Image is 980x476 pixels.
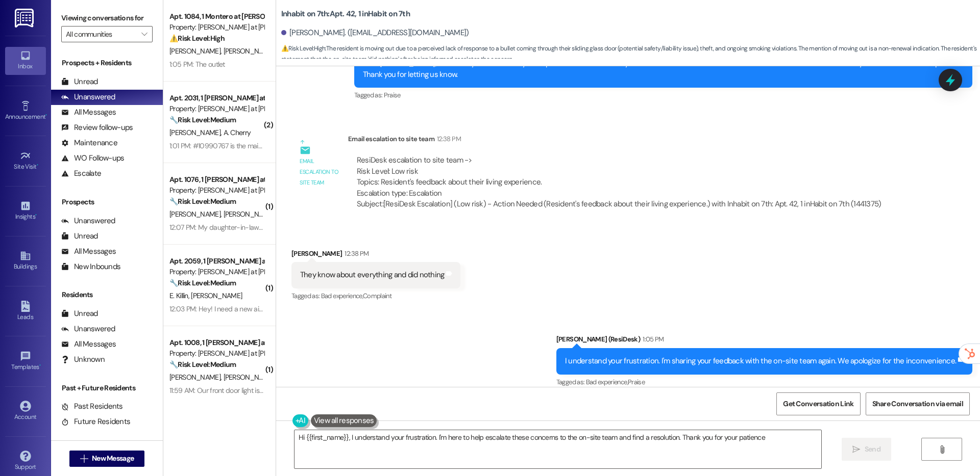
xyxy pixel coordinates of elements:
[61,168,101,179] div: Escalate
[61,153,124,164] div: WO Follow-ups
[628,378,645,386] span: Praise
[300,270,445,280] div: They know about everything and did nothing
[169,11,264,22] div: Apt. 1084, 1 Montero at [PERSON_NAME]
[223,209,274,219] span: [PERSON_NAME]
[51,289,163,300] div: Residents
[61,216,115,226] div: Unanswered
[872,399,963,409] span: Share Conversation via email
[51,197,163,207] div: Prospects
[866,392,970,415] button: Share Conversation via email
[363,292,391,300] span: Complaint
[223,373,274,382] span: [PERSON_NAME]
[586,378,628,386] span: Bad experience ,
[61,354,105,365] div: Unknown
[61,10,153,26] label: Viewing conversations for
[61,76,98,87] div: Unread
[363,58,956,80] div: Hello [PERSON_NAME], I'm so sorry to hear about your experiences. I understand your frustration. ...
[39,362,41,369] span: •
[5,398,46,425] a: Account
[565,356,956,366] div: I understand your frustration. I'm sharing your feedback with the on-site team again. We apologiz...
[61,324,115,334] div: Unanswered
[69,451,145,467] button: New Message
[169,209,224,219] span: [PERSON_NAME]
[61,339,116,350] div: All Messages
[61,308,98,319] div: Unread
[169,174,264,185] div: Apt. 1076, 1 [PERSON_NAME] at [PERSON_NAME]
[169,22,264,33] div: Property: [PERSON_NAME] at [PERSON_NAME]
[169,60,225,69] div: 1:05 PM: The outlet
[61,261,120,272] div: New Inbounds
[169,337,264,348] div: Apt. 1008, 1 [PERSON_NAME] at [PERSON_NAME]
[556,334,972,348] div: [PERSON_NAME] (ResiDesk)
[5,298,46,325] a: Leads
[865,444,880,455] span: Send
[169,34,225,43] strong: ⚠️ Risk Level: High
[783,399,853,409] span: Get Conversation Link
[45,112,47,119] span: •
[61,107,116,118] div: All Messages
[357,155,881,199] div: ResiDesk escalation to site team -> Risk Level: Low risk Topics: Resident's feedback about their ...
[169,386,300,395] div: 11:59 AM: Our front door light is out apt 1008
[384,91,401,99] span: Praise
[35,211,37,219] span: •
[169,223,790,232] div: 12:07 PM: My daughter-in-law came there [DATE]. Regarding delete from the air conditioning and st...
[169,185,264,196] div: Property: [PERSON_NAME] at [PERSON_NAME]
[169,304,358,313] div: 12:03 PM: Hey! I need a new air filter for apartment 2059 please
[169,373,224,382] span: [PERSON_NAME]
[842,438,891,461] button: Send
[640,334,664,345] div: 1:05 PM
[5,197,46,225] a: Insights •
[938,445,946,454] i: 
[51,58,163,68] div: Prospects + Residents
[281,9,410,19] b: Inhabit on 7th: Apt. 42, 1 inHabit on 7th
[291,288,461,303] div: Tagged as:
[281,28,469,38] div: [PERSON_NAME]. ([EMAIL_ADDRESS][DOMAIN_NAME])
[15,9,36,28] img: ResiDesk Logo
[357,199,881,209] div: Subject: [ResiDesk Escalation] (Low risk) - Action Needed (Resident's feedback about their living...
[191,291,242,300] span: [PERSON_NAME]
[321,292,363,300] span: Bad experience ,
[61,122,133,133] div: Review follow-ups
[92,453,134,464] span: New Message
[223,46,274,56] span: [PERSON_NAME]
[169,115,236,124] strong: 🔧 Risk Level: Medium
[37,162,38,169] span: •
[169,128,224,137] span: [PERSON_NAME]
[348,134,890,148] div: Email escalation to site team
[61,246,116,257] div: All Messages
[169,103,264,114] div: Property: [PERSON_NAME] at [PERSON_NAME]
[61,92,115,102] div: Unanswered
[169,197,236,206] strong: 🔧 Risk Level: Medium
[80,455,88,463] i: 
[169,278,236,287] strong: 🔧 Risk Level: Medium
[300,156,339,189] div: Email escalation to site team
[66,26,136,42] input: All communities
[291,248,461,262] div: [PERSON_NAME]
[342,248,369,259] div: 12:38 PM
[295,430,821,468] textarea: Hi {{first_name}}, I understand your frustration. I'm here to help escalate these concerns to the...
[5,47,46,74] a: Inbox
[5,447,46,475] a: Support
[169,348,264,359] div: Property: [PERSON_NAME] at [PERSON_NAME]
[61,231,98,242] div: Unread
[169,267,264,277] div: Property: [PERSON_NAME] at [PERSON_NAME]
[169,93,264,103] div: Apt. 2031, 1 [PERSON_NAME] at [PERSON_NAME]
[852,445,860,454] i: 
[5,247,46,275] a: Buildings
[169,360,236,369] strong: 🔧 Risk Level: Medium
[169,141,476,150] div: 1:01 PM: #10990767 is the maintenance ticket number Thank you [PERSON_NAME], greatly appreciated
[61,416,130,427] div: Future Residents
[354,88,972,102] div: Tagged as:
[169,46,224,56] span: [PERSON_NAME]
[61,138,117,148] div: Maintenance
[776,392,860,415] button: Get Conversation Link
[434,134,461,144] div: 12:38 PM
[281,44,325,52] strong: ⚠️ Risk Level: High
[61,401,123,412] div: Past Residents
[556,375,972,389] div: Tagged as:
[169,256,264,267] div: Apt. 2059, 1 [PERSON_NAME] at [PERSON_NAME]
[5,147,46,175] a: Site Visit •
[51,383,163,393] div: Past + Future Residents
[169,291,191,300] span: E. Killin
[141,30,147,38] i: 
